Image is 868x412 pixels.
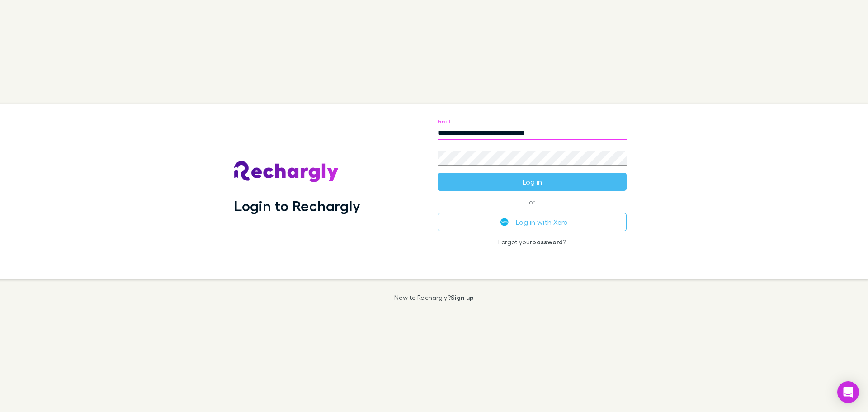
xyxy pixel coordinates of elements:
[438,238,627,246] p: Forgot your ?
[438,173,627,191] button: Log in
[451,294,474,301] a: Sign up
[394,294,474,301] p: New to Rechargly?
[500,218,509,226] img: Xero's logo
[234,161,339,183] img: Rechargly's Logo
[532,238,563,246] a: password
[438,213,627,231] button: Log in with Xero
[438,118,450,124] label: Email
[234,197,360,214] h1: Login to Rechargly
[837,381,859,403] div: Open Intercom Messenger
